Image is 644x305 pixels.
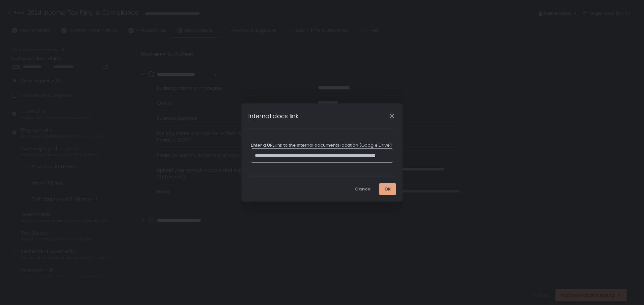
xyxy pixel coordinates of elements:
[381,112,402,120] div: Close
[251,142,393,148] div: Enter a URL link to the internal documents location (Google Drive)
[350,183,377,195] button: Cancel
[384,186,391,192] div: Ok
[248,111,299,121] h1: Internal docs link
[379,183,396,195] button: Ok
[355,186,372,192] div: Cancel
